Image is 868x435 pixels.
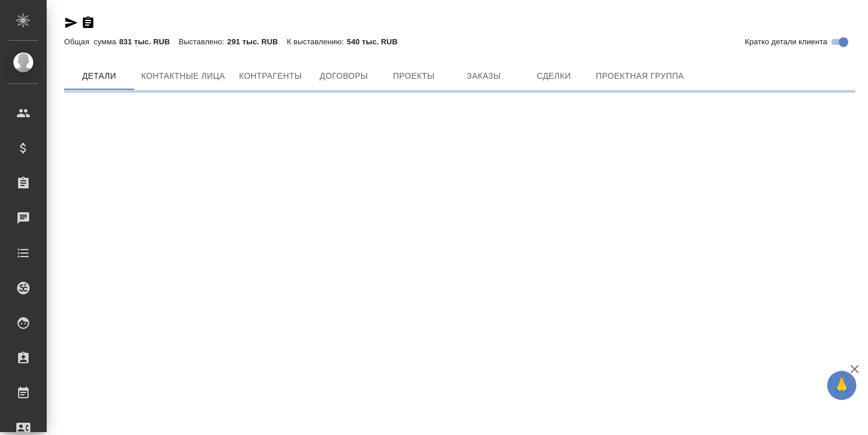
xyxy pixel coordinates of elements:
p: Общая сумма [64,37,119,46]
p: 540 тыс. RUB [347,37,407,46]
span: Контрагенты [239,69,302,83]
span: Проекты [386,69,442,83]
span: 🙏 [832,373,852,398]
span: Проектная группа [596,69,684,83]
p: 831 тыс. RUB [119,37,178,46]
p: 291 тыс. RUB [228,37,287,46]
button: 🙏 [827,371,856,400]
span: Детали [71,69,127,83]
p: Выставлено: [178,37,227,46]
span: Кратко детали клиента [745,36,827,48]
span: Контактные лица [141,69,225,83]
span: Договоры [316,69,372,83]
p: К выставлению: [287,37,347,46]
button: Скопировать ссылку для ЯМессенджера [64,16,78,30]
span: Заказы [456,69,512,83]
span: Сделки [526,69,582,83]
button: Скопировать ссылку [81,16,95,30]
